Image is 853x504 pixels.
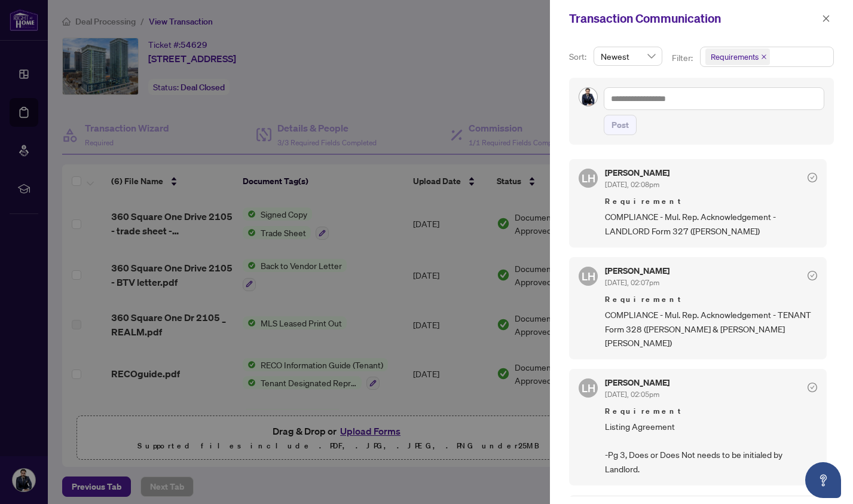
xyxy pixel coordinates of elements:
span: LH [582,268,595,285]
button: Post [604,115,637,135]
span: Requirement [605,294,817,306]
span: [DATE], 02:05pm [605,390,659,399]
span: close [822,14,830,23]
button: Open asap [805,462,841,498]
span: COMPLIANCE - Mul. Rep. Acknowledgement - LANDLORD Form 327 ([PERSON_NAME]) [605,210,817,238]
p: Sort: [569,50,589,63]
span: [DATE], 02:07pm [605,278,659,287]
p: Filter: [672,51,695,65]
span: LH [582,170,595,187]
h5: [PERSON_NAME] [605,267,669,275]
span: Requirement [605,405,817,417]
div: Transaction Communication [569,10,818,28]
h5: [PERSON_NAME] [605,169,669,177]
span: check-circle [808,383,817,392]
span: check-circle [808,271,817,280]
h5: [PERSON_NAME] [605,378,669,387]
span: Requirement [605,196,817,207]
span: Listing Agreement -Pg 3, Does or Does Not needs to be initialed by Landlord. [605,420,817,476]
span: Requirements [711,51,759,63]
span: close [761,54,767,60]
img: Profile Icon [579,88,597,106]
span: check-circle [808,173,817,182]
span: LH [582,380,595,396]
span: COMPLIANCE - Mul. Rep. Acknowledgement - TENANT Form 328 ([PERSON_NAME] & [PERSON_NAME] [PERSON_N... [605,308,817,350]
span: Newest [601,47,655,65]
span: [DATE], 02:08pm [605,180,659,189]
span: Requirements [705,48,770,65]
